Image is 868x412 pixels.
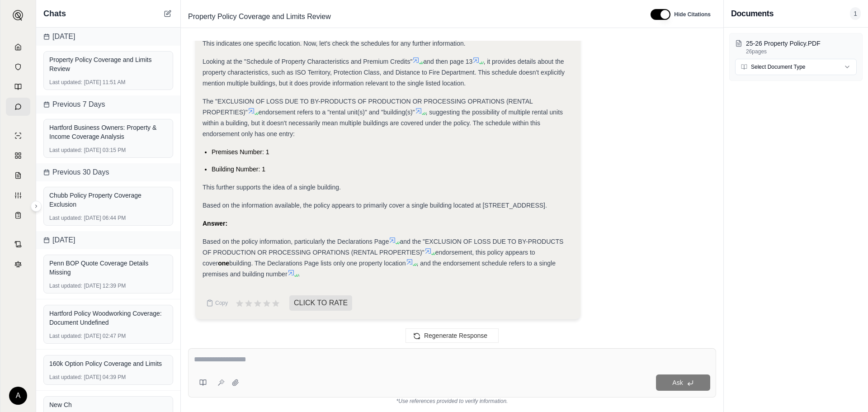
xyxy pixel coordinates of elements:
[6,235,30,253] a: Contract Analysis
[49,332,82,340] span: Last updated:
[49,55,167,73] div: Property Policy Coverage and Limits Review
[6,186,30,204] a: Custom Report
[6,147,30,165] a: Policy Comparisons
[49,147,82,154] span: Last updated:
[203,220,227,227] strong: Answer:
[49,191,167,209] div: Chubb Policy Property Coverage Exclusion
[184,9,640,24] div: Edit Title
[49,123,167,141] div: Hartford Business Owners: Property & Income Coverage Analysis
[36,231,180,249] div: [DATE]
[49,259,167,277] div: Penn BOP Quote Coverage Details Missing
[672,379,683,386] span: Ask
[49,374,167,381] div: [DATE] 04:39 PM
[49,400,167,409] div: New Ch
[203,249,535,267] span: endorsement, this policy appears to cover
[212,148,269,156] span: Premises Number: 1
[674,11,711,18] span: Hide Citations
[6,98,30,116] a: Chat
[203,58,565,87] span: , it provides details about the property characteristics, such as ISO Territory, Protection Class...
[49,309,167,327] div: Hartford Policy Woodworking Coverage: Document Undefined
[36,163,180,181] div: Previous 30 Days
[6,38,30,56] a: Home
[203,98,533,116] span: The "EXCLUSION OF LOSS DUE TO BY-PRODUCTS OF PRODUCTION OR PROCESSING OPRATIONS (RENTAL PROPERTIES)"
[6,166,30,185] a: Claim Coverage
[218,260,229,267] strong: one
[49,79,167,86] div: [DATE] 11:51 AM
[36,28,180,46] div: [DATE]
[850,7,861,20] span: 1
[49,359,167,368] div: 160k Option Policy Coverage and Limits
[49,214,82,222] span: Last updated:
[184,9,335,24] span: Property Policy Coverage and Limits Review
[215,299,228,307] span: Copy
[203,238,389,245] span: Based on the policy information, particularly the Declarations Page
[203,40,466,47] span: This indicates one specific location. Now, let's check the schedules for any further information.
[162,8,173,19] button: New Chat
[731,7,774,20] h3: Documents
[229,260,406,267] span: building. The Declarations Page lists only one property location
[9,387,27,405] div: A
[746,39,857,48] p: 25-26 Property Policy.PDF
[203,184,341,191] span: This further supports the idea of a single building.
[43,7,66,20] span: Chats
[36,95,180,114] div: Previous 7 Days
[259,109,415,116] span: endorsement refers to a "rental unit(s)" and "building(s)"
[203,260,556,278] span: , and the endorsement schedule refers to a single premises and building number
[6,255,30,273] a: Legal Search Engine
[13,10,24,21] img: Expand sidebar
[656,374,710,391] button: Ask
[9,6,27,24] button: Expand sidebar
[203,202,547,209] span: Based on the information available, the policy appears to primarily cover a single building locat...
[188,398,716,405] div: *Use references provided to verify information.
[49,374,82,381] span: Last updated:
[6,206,30,224] a: Coverage Table
[406,328,499,343] button: Regenerate Response
[735,39,857,55] button: 25-26 Property Policy.PDF26pages
[289,295,352,311] span: CLICK TO RATE
[203,58,412,65] span: Looking at the "Schedule of Property Characteristics and Premium Credits"
[49,282,82,289] span: Last updated:
[6,127,30,145] a: Single Policy
[49,282,167,289] div: [DATE] 12:39 PM
[49,79,82,86] span: Last updated:
[203,109,563,137] span: , suggesting the possibility of multiple rental units within a building, but it doesn't necessari...
[49,332,167,340] div: [DATE] 02:47 PM
[746,48,857,55] p: 26 pages
[31,201,42,212] button: Expand sidebar
[298,270,300,278] span: .
[6,78,30,96] a: Prompt Library
[6,58,30,76] a: Documents Vault
[49,147,167,154] div: [DATE] 03:15 PM
[49,214,167,222] div: [DATE] 06:44 PM
[424,332,487,339] span: Regenerate Response
[423,58,472,65] span: and then page 13
[212,166,265,173] span: Building Number: 1
[203,294,231,312] button: Copy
